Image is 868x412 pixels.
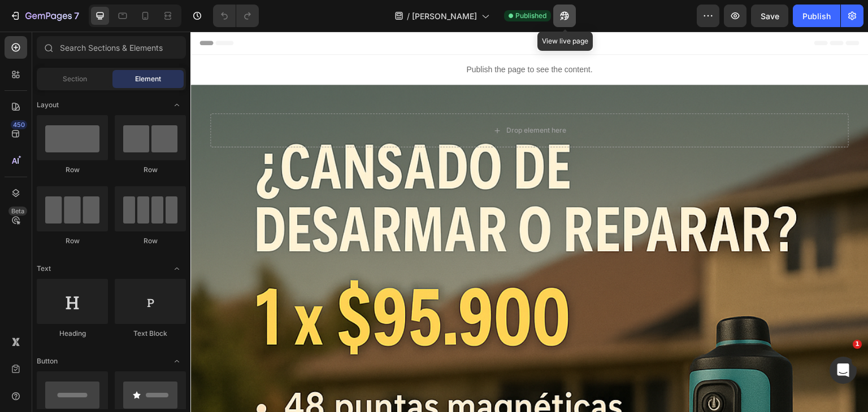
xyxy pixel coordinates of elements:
span: Toggle open [168,96,186,114]
div: Undo/Redo [213,5,259,27]
div: Publish [802,10,831,22]
span: Toggle open [168,260,186,278]
div: 450 [11,120,27,129]
span: Save [761,11,779,21]
span: Layout [37,100,59,110]
button: Save [751,5,788,27]
div: Row [115,236,186,246]
div: Drop element here [316,94,376,103]
div: Row [37,165,108,175]
div: Beta [8,207,27,216]
span: Published [515,11,546,21]
span: Section [63,74,87,84]
div: Row [37,236,108,246]
span: / [407,10,410,22]
button: 7 [5,5,84,27]
div: Row [115,165,186,175]
p: 7 [74,9,79,23]
span: Toggle open [168,352,186,370]
div: Text Block [115,328,186,339]
span: Element [135,74,161,84]
span: [PERSON_NAME] [412,10,477,22]
input: Search Sections & Elements [37,36,186,59]
span: 1 [853,340,862,349]
iframe: Intercom live chat [830,357,857,384]
span: Button [37,356,58,366]
button: Publish [793,5,840,27]
div: Heading [37,328,108,339]
span: Text [37,264,51,274]
iframe: Design area [190,32,868,412]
